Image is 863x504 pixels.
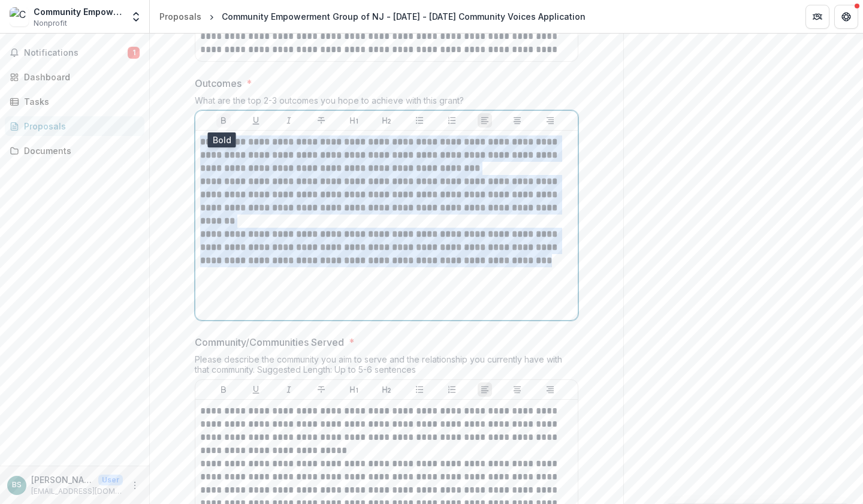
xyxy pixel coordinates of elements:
img: Community Empowerment Group of NJ [10,7,29,26]
button: Align Center [510,113,524,128]
p: User [98,475,123,485]
button: Open entity switcher [128,5,144,29]
a: Proposals [155,8,206,25]
div: Proposals [159,10,201,23]
button: Underline [249,113,263,128]
button: Heading 1 [347,382,361,397]
div: Please describe the community you aim to serve and the relationship you currently have with that ... [195,354,578,379]
button: More [128,478,142,493]
nav: breadcrumb [155,8,590,25]
span: Notifications [24,48,128,58]
button: Align Left [478,113,492,128]
button: Bullet List [412,382,427,397]
button: Strike [314,113,328,128]
button: Bullet List [412,113,427,128]
div: Proposals [24,120,135,132]
a: Tasks [5,92,144,111]
span: 1 [128,47,140,59]
button: Ordered List [445,382,459,397]
div: Community Empowerment Group of [GEOGRAPHIC_DATA] [34,5,123,18]
p: [PERSON_NAME] [31,473,93,486]
span: Nonprofit [34,18,67,29]
div: Community Empowerment Group of NJ - [DATE] - [DATE] Community Voices Application [222,10,586,23]
p: [EMAIL_ADDRESS][DOMAIN_NAME] [31,486,123,497]
button: Ordered List [445,113,459,128]
a: Proposals [5,116,144,136]
button: Bold [216,382,231,397]
button: Italicize [282,113,296,128]
button: Align Center [510,382,524,397]
a: Dashboard [5,67,144,87]
button: Partners [805,5,829,29]
p: Outcomes [195,76,242,90]
button: Italicize [282,382,296,397]
button: Get Help [834,5,858,29]
div: Documents [24,144,135,157]
div: Tasks [24,95,135,108]
button: Strike [314,382,328,397]
a: Documents [5,141,144,161]
button: Align Right [543,382,557,397]
button: Heading 2 [379,113,394,128]
button: Align Left [478,382,492,397]
button: Underline [249,382,263,397]
div: Dashboard [24,71,135,83]
button: Notifications1 [5,43,144,62]
div: Byheijja Sabree [12,481,22,489]
div: What are the top 2-3 outcomes you hope to achieve with this grant? [195,95,578,110]
button: Align Right [543,113,557,128]
button: Heading 1 [347,113,361,128]
p: Community/Communities Served [195,335,344,349]
button: Heading 2 [379,382,394,397]
button: Bold [216,113,231,128]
